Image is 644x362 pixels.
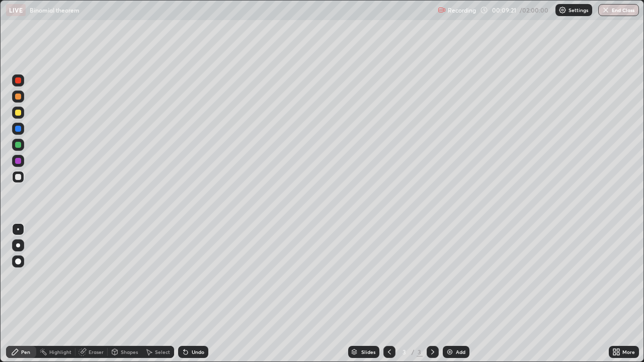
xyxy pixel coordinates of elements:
div: Shapes [121,349,138,354]
img: end-class-cross [602,6,610,14]
div: 3 [417,347,423,356]
p: Settings [569,8,588,13]
p: Recording [448,7,476,14]
div: Highlight [49,349,71,354]
div: Add [456,349,465,354]
p: Binomial theorem [30,6,79,14]
div: Slides [361,349,375,354]
div: Pen [21,349,30,354]
div: Undo [192,349,204,354]
button: End Class [598,4,639,16]
div: 3 [399,349,410,355]
img: class-settings-icons [558,6,567,14]
div: Select [155,349,170,354]
img: add-slide-button [446,348,454,356]
div: More [622,349,635,354]
div: / [412,349,415,355]
img: recording.375f2c34.svg [438,6,446,14]
p: LIVE [9,6,23,14]
div: Eraser [89,349,104,354]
